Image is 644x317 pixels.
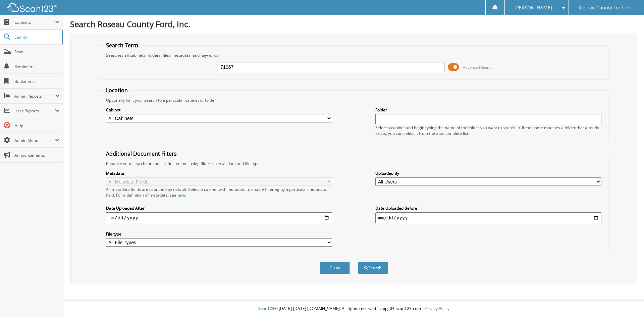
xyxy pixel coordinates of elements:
span: Admin Menu [14,138,55,143]
span: Admin Reports [14,93,55,99]
label: Metadata [106,170,332,176]
span: Announcements [14,152,60,158]
button: Search [358,262,388,274]
input: start [106,212,332,223]
legend: Location [103,87,131,94]
div: © [DATE]-[DATE] [DOMAIN_NAME]. All rights reserved | appg04-scan123-com | [63,301,644,317]
div: Searches all cabinets, folders, files, metadata, and keywords [103,52,605,58]
iframe: Chat Widget [610,285,644,317]
span: User Reports [14,108,55,114]
label: Cabinet [106,107,332,113]
div: Optionally limit your search to a particular cabinet or folder [103,97,605,103]
div: All metadata fields are searched by default. Select a cabinet with metadata to enable filtering b... [106,187,332,198]
div: Select a cabinet and begin typing the name of the folder you want to search in. If the name match... [375,125,601,136]
div: Enhance your search for specific documents using filters such as date and file type. [103,161,605,166]
label: Folder [375,107,601,113]
span: Roseau County Ford, Inc. [579,6,634,10]
button: Clear [320,262,350,274]
span: Reminders [14,64,60,69]
legend: Additional Document Filters [103,150,180,157]
span: Advanced Search [463,65,493,70]
a: here [176,192,185,198]
input: end [375,212,601,223]
span: [PERSON_NAME] [515,6,552,10]
label: Uploaded By [375,170,601,176]
span: Help [14,123,60,128]
a: Privacy Policy [424,306,449,311]
span: Search [14,34,59,40]
label: Date Uploaded After [106,205,332,211]
legend: Search Term [103,42,142,49]
span: Scan [14,49,60,55]
h1: Search Roseau County Ford, Inc. [70,18,637,30]
span: Bookmarks [14,78,60,84]
img: scan123-logo-white.svg [7,3,57,12]
label: File type [106,231,332,237]
span: Scan123 [258,306,274,311]
label: Date Uploaded Before [375,205,601,211]
span: Cabinets [14,19,55,25]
